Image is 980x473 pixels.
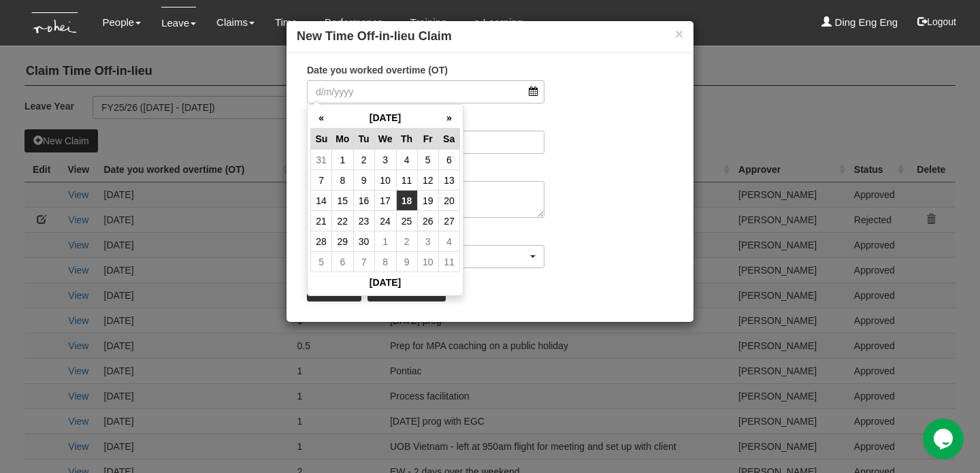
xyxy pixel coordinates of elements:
[332,129,353,150] th: Mo
[332,252,353,272] td: 6
[332,150,353,170] td: 1
[438,211,459,231] td: 27
[374,231,396,252] td: 1
[374,191,396,211] td: 17
[438,150,459,170] td: 6
[374,150,396,170] td: 3
[353,252,374,272] td: 7
[923,419,966,459] iframe: chat widget
[353,231,374,252] td: 30
[438,191,459,211] td: 20
[311,191,332,211] td: 14
[311,231,332,252] td: 28
[675,27,683,41] button: ×
[353,150,374,170] td: 2
[311,108,332,129] th: «
[353,129,374,150] th: Tu
[332,231,353,252] td: 29
[307,63,448,77] label: Date you worked overtime (OT)
[374,129,396,150] th: We
[396,252,417,272] td: 9
[311,170,332,191] td: 7
[396,191,417,211] td: 18
[353,191,374,211] td: 16
[438,170,459,191] td: 13
[374,252,396,272] td: 8
[353,211,374,231] td: 23
[417,191,438,211] td: 19
[332,170,353,191] td: 8
[417,211,438,231] td: 26
[417,252,438,272] td: 10
[438,108,459,129] th: »
[353,170,374,191] td: 9
[332,108,439,129] th: [DATE]
[332,191,353,211] td: 15
[311,252,332,272] td: 5
[417,231,438,252] td: 3
[396,150,417,170] td: 4
[417,150,438,170] td: 5
[417,170,438,191] td: 12
[311,211,332,231] td: 21
[311,150,332,170] td: 31
[374,211,396,231] td: 24
[417,129,438,150] th: Fr
[332,211,353,231] td: 22
[438,231,459,252] td: 4
[374,170,396,191] td: 10
[311,129,332,150] th: Su
[396,129,417,150] th: Th
[311,272,460,293] th: [DATE]
[297,29,452,43] b: New Time Off-in-lieu Claim
[438,252,459,272] td: 11
[438,129,459,150] th: Sa
[396,170,417,191] td: 11
[307,80,544,103] input: d/m/yyyy
[396,231,417,252] td: 2
[396,211,417,231] td: 25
